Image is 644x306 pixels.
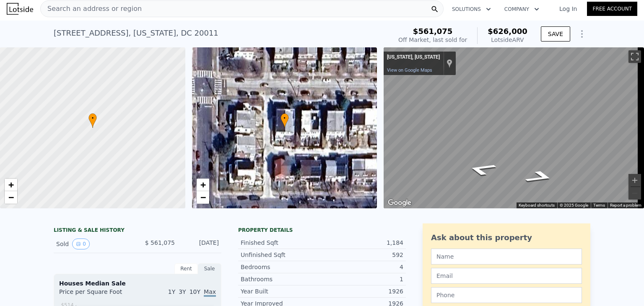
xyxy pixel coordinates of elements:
[54,27,218,39] div: [STREET_ADDRESS] , [US_STATE] , DC 20011
[628,187,641,200] button: Zoom out
[238,227,406,233] div: Property details
[587,2,637,16] a: Free Account
[59,279,216,288] div: Houses Median Sale
[431,287,582,303] input: Phone
[59,288,138,301] div: Price per Square Foot
[384,47,644,208] div: Map
[541,26,570,41] button: SAVE
[8,192,14,202] span: −
[498,2,546,17] button: Company
[54,227,221,235] div: LISTING & SALE HISTORY
[5,179,17,191] a: Zoom in
[447,59,452,68] a: Show location on map
[190,288,200,295] span: 10Y
[241,287,322,296] div: Year Built
[41,4,142,14] span: Search an address or region
[549,5,587,13] a: Log In
[182,239,219,249] div: [DATE]
[322,251,403,259] div: 592
[628,174,641,187] button: Zoom in
[386,197,413,208] a: Open this area in Google Maps (opens a new window)
[200,192,205,202] span: −
[445,2,498,17] button: Solutions
[413,27,453,36] span: $561,075
[174,263,198,274] div: Rent
[197,191,209,204] a: Zoom out
[204,288,216,297] span: Max
[168,288,175,295] span: 1Y
[628,50,641,63] button: Toggle fullscreen view
[200,179,205,190] span: +
[454,160,509,179] path: Go North
[8,179,14,190] span: +
[431,232,582,244] div: Ask about this property
[387,67,432,73] a: View on Google Maps
[519,202,555,208] button: Keyboard shortcuts
[72,239,90,249] button: View historical data
[241,239,322,247] div: Finished Sqft
[610,203,641,207] a: Report a problem
[574,26,590,42] button: Show Options
[280,113,289,128] div: •
[560,203,588,207] span: © 2025 Google
[322,239,403,247] div: 1,184
[431,268,582,284] input: Email
[241,275,322,283] div: Bathrooms
[431,249,582,265] input: Name
[5,191,17,204] a: Zoom out
[384,47,644,208] div: Street View
[88,113,97,128] div: •
[387,54,440,61] div: [US_STATE], [US_STATE]
[241,263,322,271] div: Bedrooms
[488,36,527,44] div: Lotside ARV
[198,263,221,274] div: Sale
[88,114,97,122] span: •
[280,114,289,122] span: •
[241,251,322,259] div: Unfinished Sqft
[488,27,527,36] span: $626,000
[56,239,131,249] div: Sold
[398,36,467,44] div: Off Market, last sold for
[513,167,567,187] path: Go South
[7,3,33,15] img: Lotside
[593,203,605,207] a: Terms
[322,263,403,271] div: 4
[145,239,175,246] span: $ 561,075
[322,275,403,283] div: 1
[322,287,403,296] div: 1926
[197,179,209,191] a: Zoom in
[179,288,186,295] span: 3Y
[386,197,413,208] img: Google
